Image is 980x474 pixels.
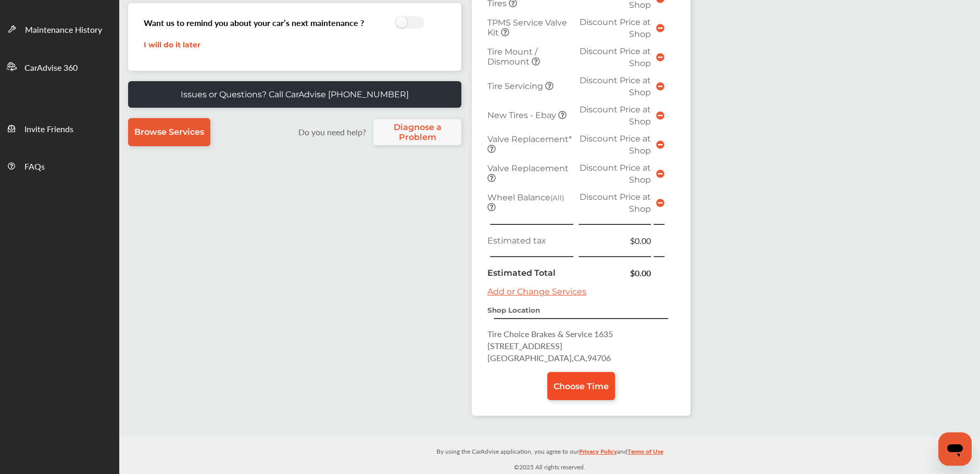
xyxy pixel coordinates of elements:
strong: Shop Location [487,306,540,314]
a: Choose Time [547,372,615,400]
small: (All) [550,194,564,202]
a: Diagnose a Problem [373,119,461,145]
span: Maintenance History [25,23,102,37]
a: Terms of Use [627,445,663,462]
td: $0.00 [576,264,654,281]
span: Discount Price at Shop [580,105,651,126]
span: Discount Price at Shop [580,75,651,97]
span: New Tires - Ebay [487,110,558,120]
p: By using the CarAdvise application, you agree to our and [119,445,980,456]
span: FAQs [24,160,45,174]
span: Invite Friends [24,123,73,136]
td: $0.00 [576,232,654,249]
span: Browse Services [134,127,204,137]
iframe: Button to launch messaging window [938,432,972,466]
a: Privacy Policy [579,445,617,462]
span: TPMS Service Valve Kit [487,18,567,37]
a: Maintenance History [1,10,119,47]
span: Discount Price at Shop [580,134,651,156]
a: Browse Services [128,118,210,146]
td: Estimated tax [485,232,576,249]
span: Wheel Balance [487,193,564,202]
label: Do you need help? [293,126,371,138]
span: Discount Price at Shop [580,46,651,68]
span: Valve Replacement* [487,134,572,144]
p: Issues or Questions? Call CarAdvise [PHONE_NUMBER] [181,89,409,99]
span: Discount Price at Shop [580,192,651,214]
a: I will do it later [144,40,200,49]
span: Tire Mount / Dismount [487,47,537,67]
span: [STREET_ADDRESS] [487,340,562,352]
a: Add or Change Services [487,287,586,297]
div: © 2025 All rights reserved. [119,437,980,474]
span: Tire Servicing [487,81,545,91]
span: Discount Price at Shop [580,163,651,185]
span: Diagnose a Problem [379,122,456,142]
td: Estimated Total [485,264,576,281]
span: Tire Choice Brakes & Service 1635 [487,328,613,340]
a: Issues or Questions? Call CarAdvise [PHONE_NUMBER] [128,81,461,108]
span: Choose Time [554,381,609,391]
span: Valve Replacement [487,163,569,173]
span: Discount Price at Shop [580,17,651,39]
span: [GEOGRAPHIC_DATA] , CA , 94706 [487,352,611,364]
span: CarAdvise 360 [24,61,78,75]
h3: Want us to remind you about your car’s next maintenance ? [144,17,364,29]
